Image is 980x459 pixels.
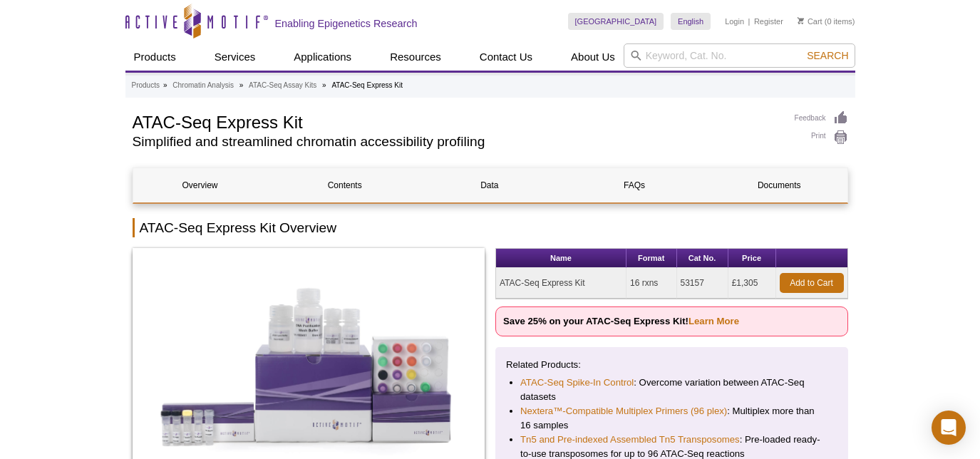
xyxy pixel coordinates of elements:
[322,81,326,89] li: »
[381,43,450,71] a: Resources
[626,268,677,299] td: 16 rxns
[798,16,822,26] a: Cart
[132,79,160,92] a: Products
[712,168,846,202] a: Documents
[423,168,557,202] a: Data
[728,268,776,299] td: £1,305
[798,17,804,24] img: Your Cart
[748,13,751,30] li: |
[567,168,701,202] a: FAQs
[496,268,626,299] td: ATAC-Seq Express Kit
[562,43,624,71] a: About Us
[471,43,541,71] a: Contact Us
[520,404,727,418] a: Nextera™-Compatible Multiplex Primers (96 plex)
[520,376,634,390] a: ATAC-Seq Spike-In Control
[496,249,626,268] th: Name
[249,79,316,92] a: ATAC-Seq Assay Kits
[780,273,844,293] a: Add to Cart
[172,79,234,92] a: Chromatin Analysis
[133,168,267,202] a: Overview
[688,316,739,326] a: Learn More
[795,110,848,126] a: Feedback
[239,81,244,89] li: »
[671,13,711,30] a: English
[133,135,780,148] h2: Simplified and streamlined chromatin accessibility profiling
[125,43,185,71] a: Products
[728,249,776,268] th: Price
[754,16,783,26] a: Register
[798,13,855,30] li: (0 items)
[932,411,966,445] div: Open Intercom Messenger
[624,43,855,68] input: Keyword, Cat. No.
[725,16,744,26] a: Login
[795,130,848,145] a: Print
[285,43,360,71] a: Applications
[520,433,740,447] a: Tn5 and Pre-indexed Assembled Tn5 Transposomes
[520,376,823,404] li: : Overcome variation between ATAC-Seq datasets
[506,358,837,372] p: Related Products:
[163,81,167,89] li: »
[677,268,728,299] td: 53157
[275,17,418,30] h2: Enabling Epigenetics Research
[331,81,403,89] li: ATAC-Seq Express Kit
[626,249,677,268] th: Format
[677,249,728,268] th: Cat No.
[206,43,264,71] a: Services
[807,50,848,61] span: Search
[803,49,852,62] button: Search
[278,168,412,202] a: Contents
[133,110,780,132] h1: ATAC-Seq Express Kit
[133,218,848,237] h2: ATAC-Seq Express Kit Overview
[520,404,823,433] li: : Multiplex more than 16 samples
[568,13,664,30] a: [GEOGRAPHIC_DATA]
[503,316,739,326] strong: Save 25% on your ATAC-Seq Express Kit!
